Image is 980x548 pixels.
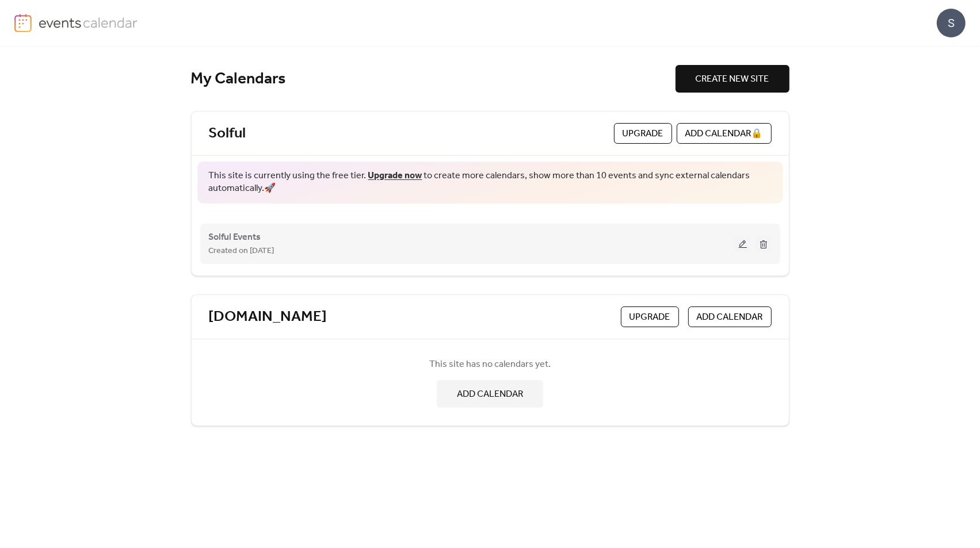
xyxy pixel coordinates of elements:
[429,358,551,371] span: This site has no calendars yet.
[457,388,523,401] span: ADD CALENDAR
[209,234,261,240] a: Solful Events
[368,167,422,185] a: Upgrade now
[614,123,672,144] button: Upgrade
[676,65,790,93] button: CREATE NEW SITE
[696,72,769,86] span: CREATE NEW SITE
[209,231,261,244] span: Solful Events
[937,9,966,37] div: S
[209,244,274,258] span: Created on [DATE]
[697,311,763,324] span: ADD CALENDAR
[623,127,663,141] span: Upgrade
[621,306,679,327] button: Upgrade
[688,306,772,327] button: ADD CALENDAR
[209,308,327,327] a: [DOMAIN_NAME]
[14,14,32,32] img: logo
[209,170,772,196] span: This site is currently using the free tier. to create more calendars, show more than 10 events an...
[39,14,138,31] img: logo-type
[191,69,676,89] div: My Calendars
[437,380,543,408] button: ADD CALENDAR
[630,311,670,324] span: Upgrade
[209,124,246,143] a: Solful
